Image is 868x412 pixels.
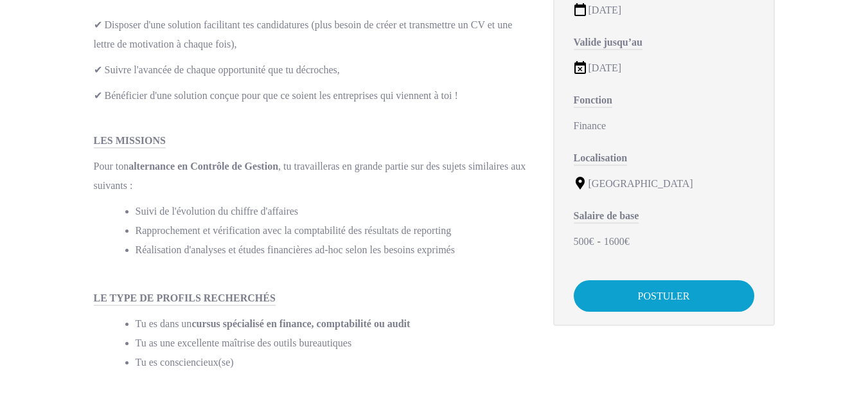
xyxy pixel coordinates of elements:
strong: alternance en Contrôle de Gestion [128,161,278,172]
div: [DATE] [574,58,754,78]
span: LE TYPE DE PROFILS RECHERCHÉS [94,292,276,306]
a: POSTULER [574,280,754,312]
div: [DATE] [574,1,754,20]
p: ✔ Bénéficier d'une solution conçue pour que ce soient les entreprises qui viennent à toi ! [94,86,527,105]
span: Valide jusqu’au [574,37,642,50]
span: LES MISSIONS [94,135,166,148]
li: Tu as une excellente maîtrise des outils bureautiques [136,334,527,353]
li: Tu es consciencieux(se) [136,353,527,372]
span: Salaire de base [574,210,639,224]
div: [GEOGRAPHIC_DATA] [574,174,754,193]
li: Suivi de l'évolution du chiffre d'affaires [136,202,527,221]
span: Localisation [574,152,628,166]
span: Fonction [574,94,612,108]
span: - [598,236,601,247]
p: Pour ton , tu travailleras en grande partie sur des sujets similaires aux suivants : [94,157,527,195]
p: ✔ Suivre l'avancée de chaque opportunité que tu décroches, [94,60,527,80]
div: 500€ 1600€ [574,232,754,251]
strong: cursus spécialisé en finance, comptabilité ou audit [191,318,410,329]
div: Finance [574,116,754,136]
li: Rapprochement et vérification avec la comptabilité des résultats de reporting [136,221,527,240]
p: ✔ Disposer d'une solution facilitant tes candidatures (plus besoin de créer et transmettre un CV ... [94,15,527,54]
li: Tu es dans un [136,314,527,334]
li: Réalisation d'analyses et études financières ad-hoc selon les besoins exprimés [136,240,527,260]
